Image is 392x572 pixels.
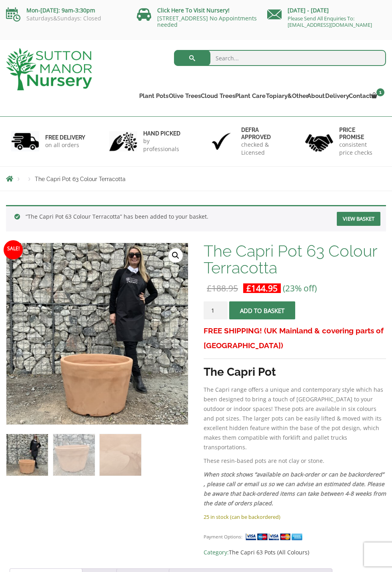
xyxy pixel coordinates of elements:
[45,141,85,149] p: on all orders
[245,532,305,541] img: payment supported
[157,6,230,14] a: Click Here To Visit Nursery!
[204,365,276,379] strong: The Capri Pot
[6,434,48,476] img: The Capri Pot 63 Colour Terracotta
[229,548,309,556] a: The Capri 63 Pots (All Colours)
[264,90,306,102] a: Topiary&Other
[246,283,278,294] bdi: 144.95
[109,131,137,151] img: 2.jpg
[288,15,372,28] a: Please Send All Enquiries To: [EMAIL_ADDRESS][DOMAIN_NAME]
[11,131,39,151] img: 1.jpg
[283,283,317,294] span: (23% off)
[207,283,212,294] span: £
[207,283,238,294] bdi: 188.95
[267,6,386,15] p: [DATE] - [DATE]
[337,212,380,226] a: View basket
[339,126,381,141] h6: Price promise
[6,6,125,15] p: Mon-[DATE]: 9am-3:30pm
[204,548,386,557] span: Category:
[241,141,283,157] p: checked & Licensed
[45,134,85,141] h6: FREE DELIVERY
[157,14,257,28] a: [STREET_ADDRESS] No Appointments needed
[100,434,141,476] img: The Capri Pot 63 Colour Terracotta - Image 3
[143,137,185,153] p: by professionals
[204,323,386,353] h3: FREE SHIPPING! (UK Mainland & covering parts of [GEOGRAPHIC_DATA])
[204,534,242,540] small: Payment Options:
[35,176,126,182] span: The Capri Pot 63 Colour Terracotta
[207,131,235,151] img: 3.jpg
[339,141,381,157] p: consistent price checks
[241,126,283,141] h6: Defra approved
[6,243,188,425] img: The Capri Pot 63 Colour Terracotta - IMG 3809 scaled
[204,456,386,466] p: These resin-based pots are not clay or stone.
[6,48,92,90] img: logo
[168,248,183,263] a: View full-screen image gallery
[138,90,167,102] a: Plant Pots
[167,90,199,102] a: Olive Trees
[305,129,333,153] img: 4.jpg
[174,50,386,66] input: Search...
[204,512,386,522] p: 25 in stock (can be backordered)
[229,301,295,319] button: Add to basket
[204,301,228,319] input: Product quantity
[143,130,185,137] h6: hand picked
[6,15,125,22] p: Saturdays&Sundays: Closed
[204,385,386,452] p: The Capri range offers a unique and contemporary style which has been designed to bring a touch o...
[370,90,386,102] a: 1
[204,243,386,276] h1: The Capri Pot 63 Colour Terracotta
[376,88,384,96] span: 1
[4,240,23,259] span: Sale!
[204,470,386,507] em: When stock shows “available on back-order or can be backordered” , please call or email us so we ...
[199,90,233,102] a: Cloud Trees
[348,90,370,102] a: Contact
[53,434,95,476] img: The Capri Pot 63 Colour Terracotta - Image 2
[324,90,348,102] a: Delivery
[6,205,386,231] div: “The Capri Pot 63 Colour Terracotta” has been added to your basket.
[6,175,386,182] nav: Breadcrumbs
[246,283,251,294] span: £
[306,90,324,102] a: About
[233,90,264,102] a: Plant Care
